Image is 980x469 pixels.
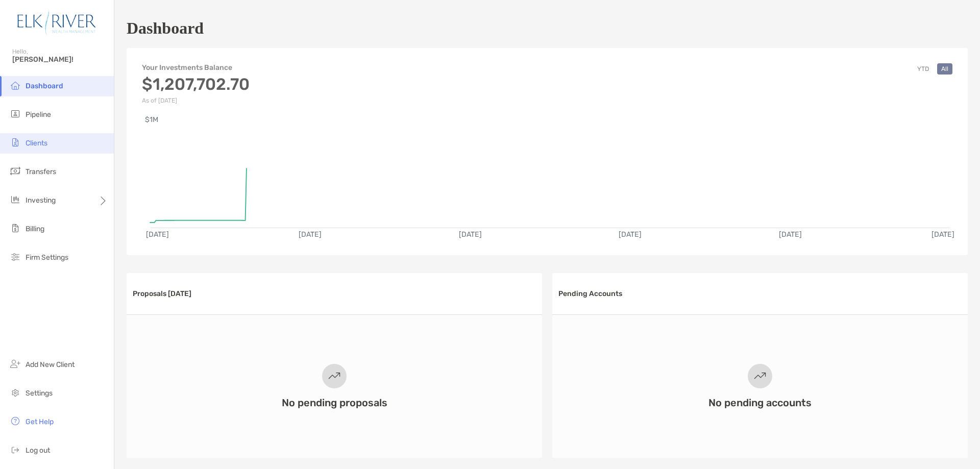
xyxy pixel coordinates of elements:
[9,193,21,206] img: investing icon
[9,251,21,263] img: firm-settings icon
[9,136,21,149] img: clients icon
[937,63,952,75] button: All
[142,63,250,72] h4: Your Investments Balance
[459,230,482,239] text: [DATE]
[913,63,933,75] button: YTD
[26,82,63,90] span: Dashboard
[9,222,21,234] img: billing icon
[146,230,169,239] text: [DATE]
[12,55,108,64] span: [PERSON_NAME]!
[26,167,56,176] span: Transfers
[12,4,102,41] img: Zoe Logo
[779,230,802,239] text: [DATE]
[26,417,54,426] span: Get Help
[145,115,158,124] text: $1M
[619,230,642,239] text: [DATE]
[558,289,622,298] h3: Pending Accounts
[26,139,47,147] span: Clients
[9,358,21,370] img: add_new_client icon
[299,230,322,239] text: [DATE]
[127,19,204,38] h1: Dashboard
[9,79,21,91] img: dashboard icon
[9,386,21,399] img: settings icon
[9,443,21,456] img: logout icon
[133,289,191,298] h3: Proposals [DATE]
[26,196,56,205] span: Investing
[9,415,21,427] img: get-help icon
[9,108,21,120] img: pipeline icon
[26,389,53,398] span: Settings
[708,397,812,409] h3: No pending accounts
[932,230,954,239] text: [DATE]
[26,253,68,262] span: Firm Settings
[9,165,21,177] img: transfers icon
[26,446,50,455] span: Log out
[26,360,75,369] span: Add New Client
[142,97,250,104] p: As of [DATE]
[142,75,250,94] h3: $1,207,702.70
[26,110,51,119] span: Pipeline
[26,225,44,233] span: Billing
[282,397,387,409] h3: No pending proposals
